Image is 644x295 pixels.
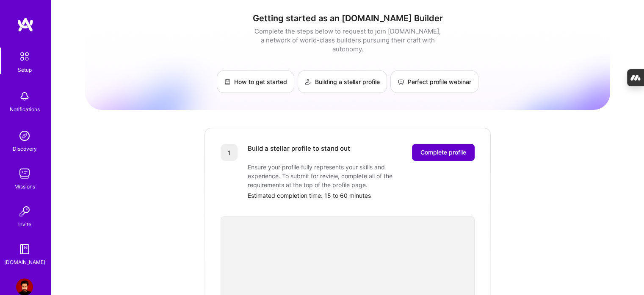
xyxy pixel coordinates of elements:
div: Setup [18,65,32,74]
button: Complete profile [412,144,475,161]
img: Invite [16,203,33,220]
img: teamwork [16,165,33,182]
div: Estimated completion time: 15 to 60 minutes [248,191,475,200]
div: Complete the steps below to request to join [DOMAIN_NAME], a network of world-class builders purs... [252,27,443,53]
h1: Getting started as an [DOMAIN_NAME] Builder [85,13,610,23]
img: Building a stellar profile [305,79,312,85]
img: logo [17,17,34,32]
div: Notifications [10,105,40,114]
div: Discovery [13,144,37,153]
img: How to get started [224,79,231,85]
a: Perfect profile webinar [390,70,478,93]
img: setup [16,48,33,65]
a: Building a stellar profile [298,70,387,93]
img: bell [16,88,33,105]
div: Build a stellar profile to stand out [248,144,350,161]
span: Complete profile [420,148,466,157]
img: discovery [16,127,33,144]
div: [DOMAIN_NAME] [4,258,45,267]
a: How to get started [217,70,294,93]
img: Perfect profile webinar [398,79,404,85]
div: 1 [221,144,238,161]
div: Ensure your profile fully represents your skills and experience. To submit for review, complete a... [248,163,417,189]
img: guide book [16,241,33,258]
div: Invite [18,220,31,229]
div: Missions [14,182,35,191]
